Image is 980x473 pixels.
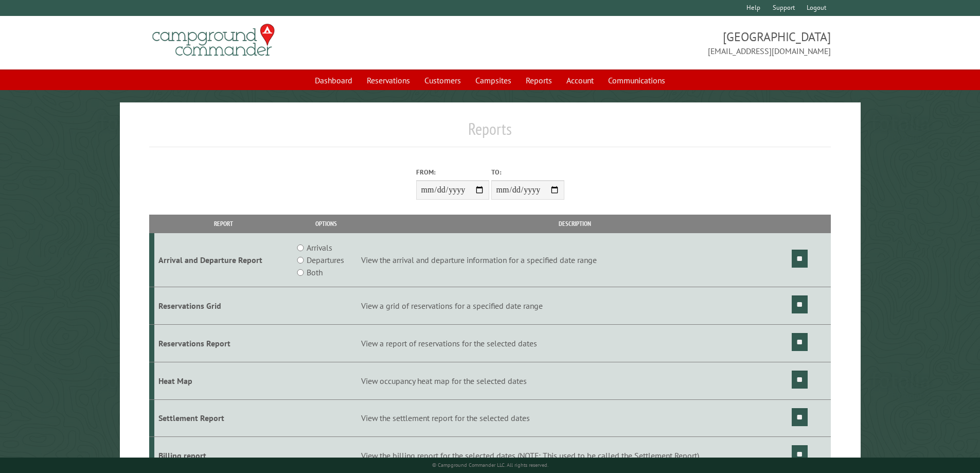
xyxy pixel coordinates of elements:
[418,71,467,90] a: Customers
[292,215,359,233] th: Options
[432,462,548,468] small: © Campground Commander LLC. All rights reserved.
[154,215,293,233] th: Report
[360,215,790,233] th: Description
[307,254,344,266] label: Departures
[309,71,359,90] a: Dashboard
[360,324,790,362] td: View a report of reservations for the selected dates
[154,287,293,325] td: Reservations Grid
[149,119,831,147] h1: Reports
[602,71,671,90] a: Communications
[154,233,293,287] td: Arrival and Departure Report
[154,399,293,437] td: Settlement Report
[154,324,293,362] td: Reservations Report
[491,167,564,177] label: To:
[560,71,600,90] a: Account
[360,399,790,437] td: View the settlement report for the selected dates
[154,362,293,399] td: Heat Map
[361,71,416,90] a: Reservations
[360,362,790,399] td: View occupancy heat map for the selected dates
[149,20,278,60] img: Campground Commander
[469,71,518,90] a: Campsites
[360,287,790,325] td: View a grid of reservations for a specified date range
[307,241,332,254] label: Arrivals
[307,266,323,278] label: Both
[360,233,790,287] td: View the arrival and departure information for a specified date range
[490,28,831,57] span: [GEOGRAPHIC_DATA] [EMAIL_ADDRESS][DOMAIN_NAME]
[416,167,489,177] label: From:
[520,71,558,90] a: Reports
